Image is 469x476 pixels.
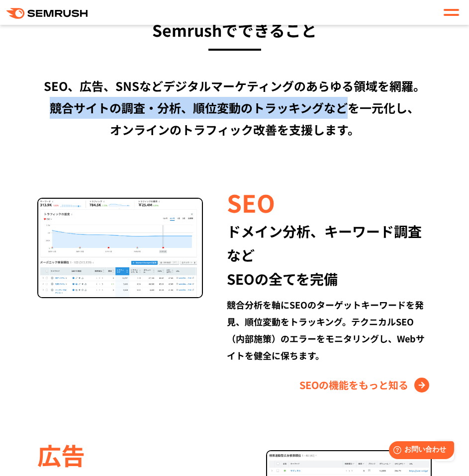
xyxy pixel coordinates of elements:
a: SEOの機能をもっと知る [299,377,432,393]
iframe: Help widget launcher [380,437,458,465]
div: SEO、広告、SNSなどデジタルマーケティングのあらゆる領域を網羅。 競合サイトの調査・分析、順位変動のトラッキングなどを一元化し、 オンラインのトラフィック改善を支援します。 [10,75,459,141]
div: 広告 [37,438,266,472]
div: SEO [227,185,432,219]
div: ドメイン分析、キーワード調査など SEOの全てを完備 [227,219,432,291]
h3: Semrushでできること [10,16,459,43]
div: 競合分析を軸にSEOのターゲットキーワードを発見、順位変動をトラッキング。テクニカルSEO（内部施策）のエラーをモニタリングし、Webサイトを健全に保ちます。 [227,296,432,364]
